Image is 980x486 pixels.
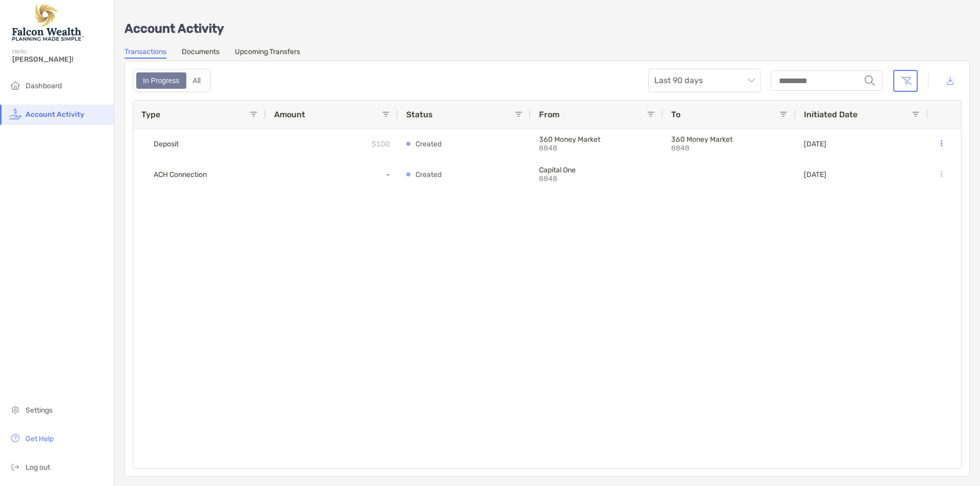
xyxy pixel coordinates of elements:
p: Created [415,168,442,181]
span: Initiated Date [804,110,857,119]
span: Status [406,110,433,119]
p: Account Activity [125,22,970,35]
a: Upcoming Transfers [235,47,300,59]
p: [DATE] [804,170,826,179]
span: Deposit [154,136,179,152]
img: Falcon Wealth Planning Logo [12,4,84,41]
p: Created [415,138,442,150]
span: Get Help [26,434,54,443]
div: In Progress [137,73,185,88]
div: - [266,159,398,190]
div: All [187,73,207,88]
a: Documents [182,47,219,59]
img: activity icon [9,108,21,120]
img: household icon [9,79,21,91]
p: 8848 [539,144,610,152]
span: From [539,110,559,119]
button: Clear filters [893,70,918,92]
span: Dashboard [26,82,62,90]
img: settings icon [9,403,21,416]
img: logout icon [9,461,21,473]
p: 360 Money Market [671,135,788,144]
span: Settings [26,406,53,415]
p: Capital One [539,166,655,174]
span: Type [141,110,160,119]
span: Log out [26,463,50,472]
span: Amount [274,110,305,119]
p: [DATE] [804,140,826,148]
img: input icon [865,75,875,86]
div: segmented control [133,69,211,92]
p: 8848 [539,174,610,183]
p: 8848 [671,144,743,152]
span: ACH Connection [154,166,207,183]
span: Account Activity [26,110,84,119]
img: get-help icon [9,432,21,444]
p: $100 [372,138,390,150]
span: [PERSON_NAME]! [12,55,108,64]
span: Last 90 days [654,69,754,92]
p: 360 Money Market [539,135,655,144]
span: To [671,110,680,119]
a: Transactions [125,47,166,59]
